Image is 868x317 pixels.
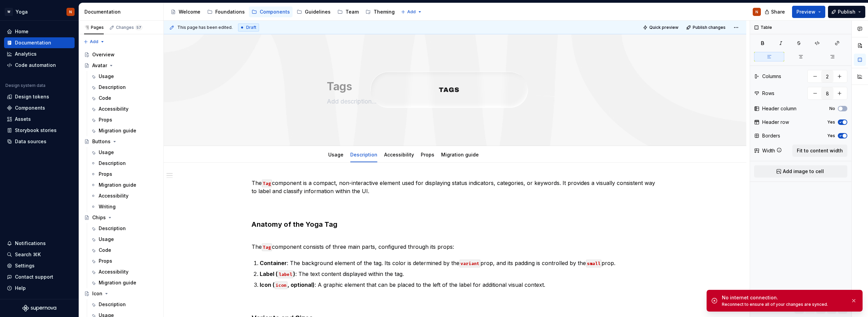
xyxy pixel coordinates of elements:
[348,147,380,162] div: Description
[4,91,75,102] a: Design tokens
[15,51,37,57] div: Analytics
[5,83,45,88] div: Design system data
[15,93,49,100] div: Design tokens
[4,125,75,136] a: Storybook stories
[99,106,129,112] div: Accessibility
[15,274,53,280] div: Contact support
[15,240,46,247] div: Notifications
[22,305,56,312] svg: Supernova Logo
[92,138,111,145] div: Buttons
[328,152,343,157] a: Usage
[260,8,290,15] div: Components
[278,271,293,278] code: label
[15,39,51,46] div: Documentation
[792,6,825,18] button: Preview
[88,169,161,180] a: Props
[88,190,161,201] a: Accessibility
[99,225,126,232] div: Description
[399,7,424,17] button: Add
[252,235,658,251] p: The component consists of three main parts, configured through its props:
[294,6,333,17] a: Guidelines
[262,243,272,251] code: Tag
[827,119,835,125] label: Yes
[797,147,843,154] span: Fit to content width
[722,302,845,307] div: Reconnect to ensure all of your changes are synced.
[88,234,161,245] a: Usage
[99,301,126,308] div: Description
[305,8,331,15] div: Guidelines
[16,8,28,15] div: Yoga
[288,281,315,288] strong: , optional)
[260,281,275,288] strong: Icon (
[293,271,295,277] strong: )
[260,281,658,289] p: : A graphic element that can be placed to the left of the label for additional visual context.
[88,223,161,234] a: Description
[92,214,106,221] div: Chips
[762,147,775,154] div: Width
[4,260,75,271] a: Settings
[754,165,847,178] button: Add image to cell
[204,6,248,17] a: Foundations
[99,160,126,167] div: Description
[762,90,774,97] div: Rows
[81,136,161,147] a: Buttons
[81,288,161,299] a: Icon
[99,149,114,156] div: Usage
[4,37,75,48] a: Documentation
[99,203,116,210] div: Writing
[179,8,200,15] div: Welcome
[4,114,75,125] a: Assets
[88,266,161,277] a: Accessibility
[252,220,658,229] h3: Anatomy of the Yoga Tag
[88,277,161,288] a: Migration guide
[99,182,136,188] div: Migration guide
[649,25,678,30] span: Quick preview
[262,180,272,187] code: Tag
[762,132,780,139] div: Borders
[246,25,256,30] span: Draft
[92,62,107,69] div: Avatar
[1,4,77,19] button: WYogaN
[350,152,377,157] a: Description
[135,25,142,30] span: 57
[99,84,126,91] div: Description
[88,125,161,136] a: Migration guide
[69,9,72,15] div: N
[4,60,75,71] a: Code automation
[335,6,361,17] a: Team
[260,270,658,278] p: : The text content displayed within the tag.
[441,152,479,157] a: Migration guide
[4,136,75,147] a: Data sources
[761,6,789,18] button: Share
[81,49,161,60] a: Overview
[260,271,278,277] strong: Label (
[722,294,845,301] div: No internet connection.
[249,6,293,17] a: Components
[99,171,112,178] div: Props
[88,93,161,104] a: Code
[92,51,115,58] div: Overview
[684,23,729,32] button: Publish changes
[4,102,75,113] a: Components
[99,95,111,101] div: Code
[99,73,114,80] div: Usage
[88,201,161,212] a: Writing
[99,116,112,123] div: Props
[88,104,161,114] a: Accessibility
[15,28,28,35] div: Home
[796,8,815,15] span: Preview
[168,5,397,19] div: Page tree
[15,105,45,111] div: Components
[88,158,161,169] a: Description
[88,245,161,256] a: Code
[5,8,13,16] div: W
[771,8,785,15] span: Share
[275,281,288,289] code: icon
[325,147,346,162] div: Usage
[15,127,57,134] div: Storybook stories
[15,251,41,258] div: Search ⌘K
[99,127,136,134] div: Migration guide
[762,105,796,112] div: Header column
[88,114,161,125] a: Props
[15,138,46,145] div: Data sources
